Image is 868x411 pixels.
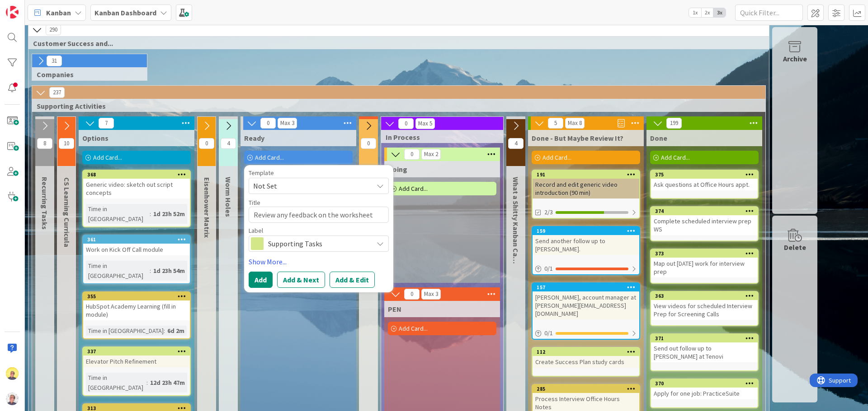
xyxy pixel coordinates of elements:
div: 355 [83,292,190,300]
div: 1d 23h 54m [151,266,187,276]
div: [PERSON_NAME], account manager at [PERSON_NAME][EMAIL_ADDRESS][DOMAIN_NAME] [533,291,639,319]
div: 373 [651,249,758,258]
div: Complete scheduled interview prep WS [651,215,758,235]
div: Apply for one job: PracticeSuite [651,388,758,399]
div: HubSpot Academy Learning (fill in module) [83,300,190,320]
div: Create Success Plan study cards [533,356,639,368]
span: Done - But Maybe Review It? [532,134,623,143]
div: Archive [783,53,807,64]
span: 2x [701,8,713,17]
a: 112Create Success Plan study cards [532,347,640,377]
div: 159 [533,227,639,235]
span: 3x [713,8,726,17]
span: 4 [508,138,524,149]
span: Add Card... [399,324,428,332]
span: Support [19,1,41,12]
span: 0 [260,118,276,129]
div: Max 3 [424,292,438,296]
div: 373 [655,250,758,257]
a: 363View videos for scheduled Interview Prep for Screening Calls [650,291,759,326]
div: 337 [87,348,190,355]
span: 0 / 1 [544,328,553,338]
div: 371 [655,335,758,342]
span: : [150,266,151,276]
div: Time in [GEOGRAPHIC_DATA] [86,373,146,393]
div: 375 [651,171,758,179]
span: Companies [37,70,136,79]
span: Recurring Tasks [40,177,49,230]
span: Kanban [46,7,71,18]
span: 0 [199,138,214,149]
span: 0 [361,138,376,149]
div: 361Work on Kick Off Call module [83,236,190,255]
button: Add & Next [277,272,325,288]
a: 361Work on Kick Off Call moduleTime in [GEOGRAPHIC_DATA]:1d 23h 54m [82,235,191,284]
img: Visit kanbanzone.com [6,6,19,18]
div: 368 [83,171,190,179]
span: 290 [46,24,61,35]
div: 374 [651,207,758,215]
span: 4 [221,138,236,149]
button: Add [249,272,273,288]
div: 157 [533,283,639,291]
a: Show More... [249,256,389,267]
span: 8 [37,138,52,149]
a: 375Ask questions at Office Hours appt. [650,170,759,199]
div: Time in [GEOGRAPHIC_DATA] [86,261,150,281]
div: 368Generic video: sketch out script concepts [83,171,190,199]
b: Kanban Dashboard [94,8,156,17]
div: 191 [533,171,639,179]
div: Time in [GEOGRAPHIC_DATA] [86,204,150,224]
span: 7 [99,118,114,129]
div: 371 [651,334,758,342]
div: Max 8 [568,121,582,125]
div: 363 [655,293,758,299]
a: 157[PERSON_NAME], account manager at [PERSON_NAME][EMAIL_ADDRESS][DOMAIN_NAME]0/1 [532,282,640,340]
span: Add Card... [93,153,122,162]
textarea: Review any feedback on the worksheet [249,207,389,223]
a: 373Map out [DATE] work for interview prep [650,249,759,284]
div: 355HubSpot Academy Learning (fill in module) [83,292,190,320]
div: 191 [537,171,639,178]
div: 355 [87,293,190,300]
span: Supporting Tasks [268,237,368,250]
div: 363View videos for scheduled Interview Prep for Screening Calls [651,292,758,320]
span: Add Card... [255,153,284,162]
div: Max 5 [418,121,432,126]
span: CS Learning Curricula [62,177,71,247]
div: Work on Kick Off Call module [83,244,190,255]
a: 371Send out follow up to [PERSON_NAME] at Tenovi [650,333,759,371]
span: 2/3 [544,208,553,217]
div: View videos for scheduled Interview Prep for Screening Calls [651,300,758,320]
span: Add Card... [542,153,571,162]
span: 0 [404,149,420,160]
button: Add & Edit [330,272,375,288]
div: 0/1 [533,263,639,274]
span: Customer Success and... [33,39,758,48]
div: 0/1 [533,328,639,339]
div: 191Record and edit generic video introduction (90 min) [533,171,639,199]
div: 112 [537,349,639,355]
span: : [146,378,148,388]
div: Max 2 [424,152,438,157]
a: 191Record and edit generic video introduction (90 min)2/3 [532,170,640,219]
div: 374Complete scheduled interview prep WS [651,207,758,235]
input: Quick Filter... [735,5,803,21]
div: 363 [651,292,758,300]
span: Done [650,134,667,143]
span: Not Set [253,180,366,192]
div: 285 [533,385,639,393]
span: PEN [388,305,401,314]
div: Delete [784,242,806,253]
div: 361 [87,236,190,243]
span: : [164,326,165,336]
div: 1d 23h 52m [151,209,187,219]
div: 12d 23h 47m [148,378,187,388]
div: Generic video: sketch out script concepts [83,179,190,199]
a: 159Send another follow up to [PERSON_NAME].0/1 [532,226,640,275]
span: Options [82,134,108,143]
span: 0 [404,289,420,300]
div: Send another follow up to [PERSON_NAME]. [533,235,639,255]
span: 10 [59,138,74,149]
div: Max 3 [280,121,294,125]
